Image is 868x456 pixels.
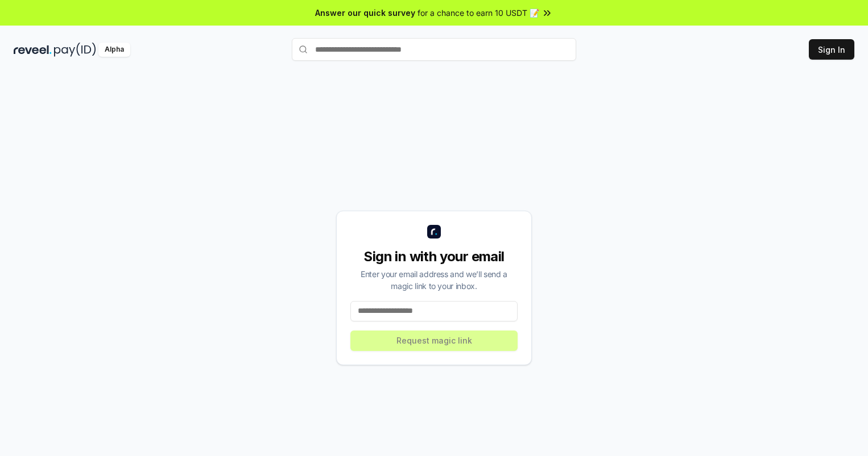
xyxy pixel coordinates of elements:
div: Enter your email address and we’ll send a magic link to your inbox. [350,268,518,292]
div: Sign in with your email [350,248,518,266]
span: Answer our quick survey [315,7,415,19]
img: logo_small [427,225,441,239]
button: Sign In [809,39,854,60]
div: Alpha [98,43,130,57]
img: reveel_dark [14,43,52,57]
span: for a chance to earn 10 USDT 📝 [418,7,539,19]
img: pay_id [54,43,96,57]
